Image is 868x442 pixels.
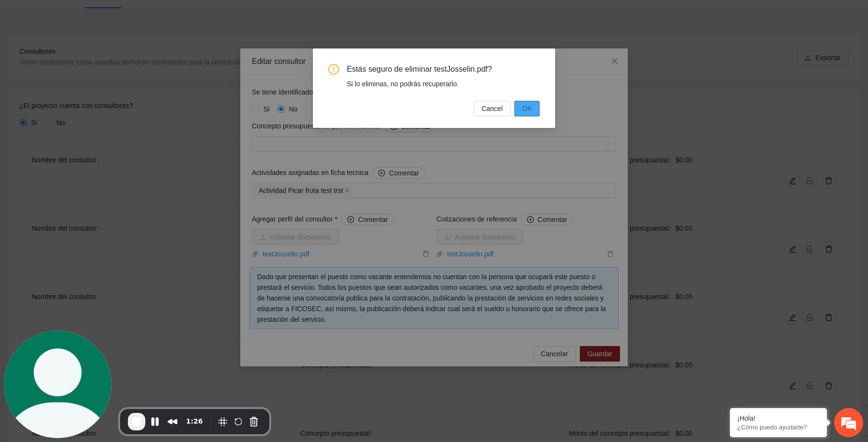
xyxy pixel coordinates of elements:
textarea: Escriba su mensaje y pulse “Intro” [5,265,185,299]
span: Estamos en línea. [56,129,134,227]
div: Si lo eliminas, no podrás recuperarlo. [347,79,540,89]
button: OK [514,101,540,116]
span: Estás seguro de eliminar testJosselin.pdf? [347,64,540,75]
span: OK [522,103,532,114]
span: Cancel [481,103,503,114]
span: exclamation-circle [328,64,339,75]
button: Cancel [474,101,511,116]
div: Chatee con nosotros ahora [50,49,163,62]
div: Minimizar ventana de chat en vivo [159,5,182,28]
p: ¿Cómo puedo ayudarte? [737,424,820,431]
div: ¡Hola! [737,414,820,422]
